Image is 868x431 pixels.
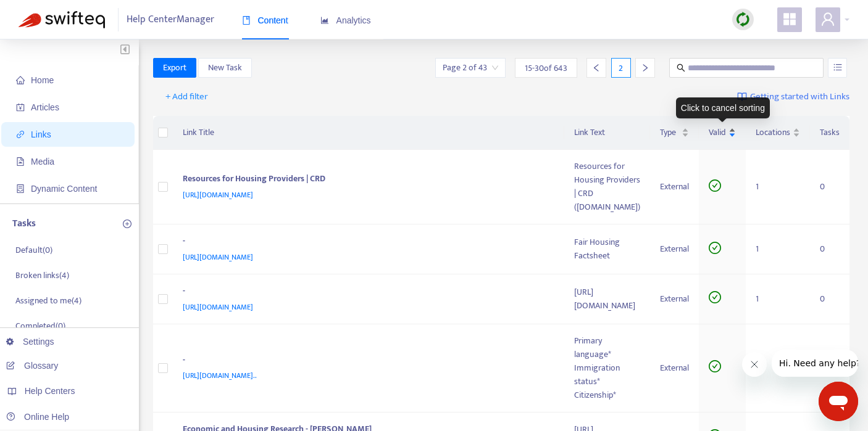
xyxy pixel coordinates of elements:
p: Default ( 0 ) [15,244,52,257]
td: 1 [746,224,810,274]
div: External [660,361,689,375]
span: appstore [782,12,797,27]
a: Glossary [6,361,58,371]
div: Primary language* [574,334,640,361]
button: New Task [198,58,252,78]
span: user [820,12,835,27]
span: [URL][DOMAIN_NAME] [183,189,253,201]
span: [URL][DOMAIN_NAME] [183,251,253,263]
td: 4 [746,324,810,413]
span: check-circle [709,291,721,303]
th: Locations [746,116,810,150]
div: Citizenship* [574,388,640,402]
div: - [183,284,550,300]
span: Type [660,126,679,139]
p: Assigned to me ( 4 ) [15,294,81,307]
span: right [641,64,649,72]
td: 0 [810,324,849,413]
span: check-circle [709,360,721,372]
th: Tasks [810,116,849,150]
div: Fair Housing Factsheet [574,236,640,263]
span: home [16,76,25,84]
span: link [16,130,25,139]
span: [URL][DOMAIN_NAME].. [183,369,257,382]
div: External [660,242,689,256]
span: Getting started with Links [750,90,849,104]
span: + Add filter [165,89,208,104]
span: account-book [16,103,25,112]
span: Help Center Manager [127,8,214,31]
div: External [660,292,689,306]
span: Links [31,129,51,139]
span: Analytics [320,15,371,25]
span: search [677,64,685,72]
iframe: Message from company [772,350,858,377]
span: Locations [756,126,790,139]
div: 2 [611,58,631,78]
div: Resources for Housing Providers | CRD [183,172,550,188]
a: Getting started with Links [737,87,849,107]
span: Dynamic Content [31,184,97,194]
div: Click to cancel sorting [676,97,770,118]
p: Tasks [12,216,36,231]
th: Link Title [173,116,565,150]
p: Broken links ( 4 ) [15,269,69,282]
div: Immigration status* [574,361,640,388]
span: Help Centers [25,386,75,396]
span: book [242,16,251,25]
td: 0 [810,274,849,324]
td: 1 [746,274,810,324]
th: Link Text [564,116,650,150]
span: Media [31,157,54,166]
span: Content [242,15,288,25]
span: check-circle [709,179,721,192]
span: container [16,184,25,193]
img: Swifteq [19,11,105,28]
span: file-image [16,157,25,166]
td: 1 [746,150,810,224]
div: [URL][DOMAIN_NAME] [574,285,640,313]
iframe: Close message [742,352,767,377]
span: plus-circle [123,220,131,228]
span: area-chart [320,16,329,25]
button: unordered-list [828,58,847,78]
span: check-circle [709,242,721,254]
p: Completed ( 0 ) [15,319,65,332]
span: [URL][DOMAIN_NAME] [183,301,253,313]
button: + Add filter [156,87,217,107]
td: 0 [810,150,849,224]
div: - [183,234,550,250]
a: Settings [6,337,54,347]
span: Export [163,61,186,75]
span: Articles [31,102,59,112]
img: image-link [737,92,747,102]
div: External [660,180,689,194]
div: - [183,353,550,369]
span: left [592,64,601,72]
span: Hi. Need any help? [7,9,89,18]
td: 0 [810,224,849,274]
img: sync.dc5367851b00ba804db3.png [735,12,751,27]
div: Resources for Housing Providers | CRD ([DOMAIN_NAME]) [574,160,640,214]
a: Online Help [6,412,69,422]
span: 15 - 30 of 643 [525,62,567,75]
span: unordered-list [833,63,842,72]
span: Home [31,75,54,85]
button: Export [153,58,196,78]
span: New Task [208,61,242,75]
iframe: Button to launch messaging window [819,382,858,421]
th: Type [650,116,699,150]
span: Valid [709,126,726,139]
